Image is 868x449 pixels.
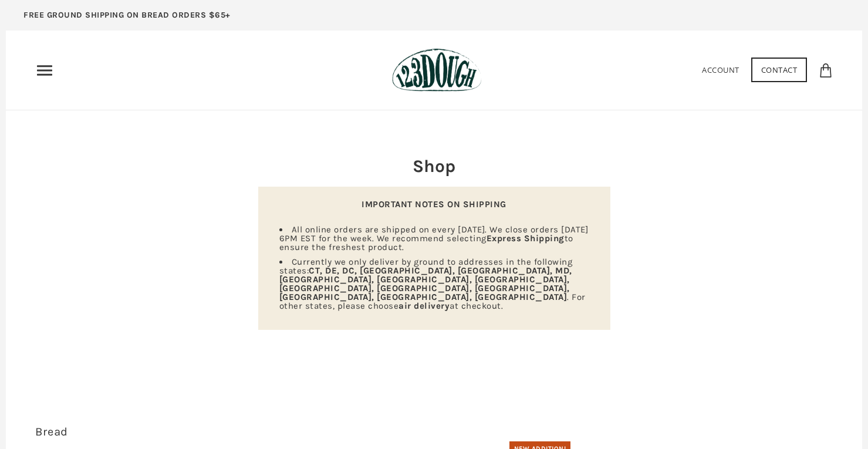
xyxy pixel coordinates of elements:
strong: Express Shipping [487,233,565,244]
a: Contact [751,58,808,82]
span: All online orders are shipped on every [DATE]. We close orders [DATE] 6PM EST for the week. We re... [279,224,589,252]
a: FREE GROUND SHIPPING ON BREAD ORDERS $65+ [6,6,248,31]
a: Account [702,65,739,75]
nav: Primary [35,61,54,80]
img: 123Dough Bakery [392,48,482,92]
strong: CT, DE, DC, [GEOGRAPHIC_DATA], [GEOGRAPHIC_DATA], MD, [GEOGRAPHIC_DATA], [GEOGRAPHIC_DATA], [GEOG... [279,265,572,302]
strong: IMPORTANT NOTES ON SHIPPING [362,199,506,210]
h2: Shop [258,154,610,178]
a: Bread [35,425,68,438]
p: FREE GROUND SHIPPING ON BREAD ORDERS $65+ [23,9,231,22]
strong: air delivery [398,301,450,311]
span: Currently we only deliver by ground to addresses in the following states: . For other states, ple... [279,256,586,311]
